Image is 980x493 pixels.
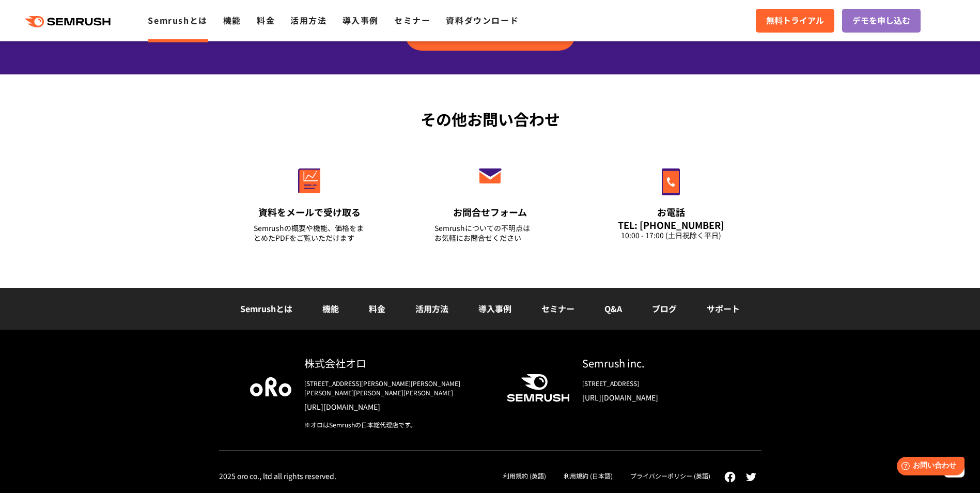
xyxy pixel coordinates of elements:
a: サポート [707,302,740,315]
a: 無料トライアル [756,9,834,33]
a: 利用規約 (日本語) [564,471,613,480]
img: oro company [250,377,291,396]
a: 機能 [223,14,241,26]
a: 料金 [369,302,385,315]
a: 機能 [322,302,339,315]
img: facebook [724,471,736,483]
div: Semrushについての不明点は お気軽にお問合せください [434,223,546,243]
iframe: Help widget launcher [888,453,969,482]
a: 活用方法 [415,302,448,315]
span: デモを申し込む [852,14,910,27]
a: Semrushとは [240,302,292,315]
a: プライバシーポリシー (英語) [630,471,710,480]
a: セミナー [541,302,574,315]
div: その他お問い合わせ [219,107,761,131]
div: 2025 oro co., ltd all rights reserved. [219,471,336,481]
a: デモを申し込む [842,9,921,33]
a: Semrushとは [148,14,207,26]
a: お問合せフォーム Semrushについての不明点はお気軽にお問合せください [413,146,568,256]
div: [STREET_ADDRESS] [582,379,730,388]
span: 無料で試してみる [445,26,535,42]
div: [STREET_ADDRESS][PERSON_NAME][PERSON_NAME][PERSON_NAME][PERSON_NAME][PERSON_NAME] [304,379,490,397]
a: Q&A [604,302,622,315]
a: 利用規約 (英語) [503,471,546,480]
div: お電話 [615,206,727,219]
a: 資料をメールで受け取る Semrushの概要や機能、価格をまとめたPDFをご覧いただけます [232,146,387,256]
a: 資料ダウンロード [446,14,519,26]
a: 導入事例 [478,302,511,315]
a: [URL][DOMAIN_NAME] [582,392,730,403]
a: 活用方法 [290,14,326,26]
a: セミナー [394,14,430,26]
div: Semrushの概要や機能、価格をまとめたPDFをご覧いただけます [254,223,365,243]
a: 料金 [257,14,275,26]
div: 10:00 - 17:00 (土日祝除く平日) [615,230,727,240]
div: 株式会社オロ [304,356,490,371]
span: 無料トライアル [766,14,824,27]
img: twitter [746,473,756,481]
div: Semrush inc. [582,356,730,371]
div: TEL: [PHONE_NUMBER] [615,219,727,230]
a: 導入事例 [343,14,379,26]
a: ブログ [652,302,677,315]
a: [URL][DOMAIN_NAME] [304,402,490,412]
div: 資料をメールで受け取る [254,206,365,219]
div: ※オロはSemrushの日本総代理店です。 [304,420,490,429]
div: お問合せフォーム [434,206,546,219]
